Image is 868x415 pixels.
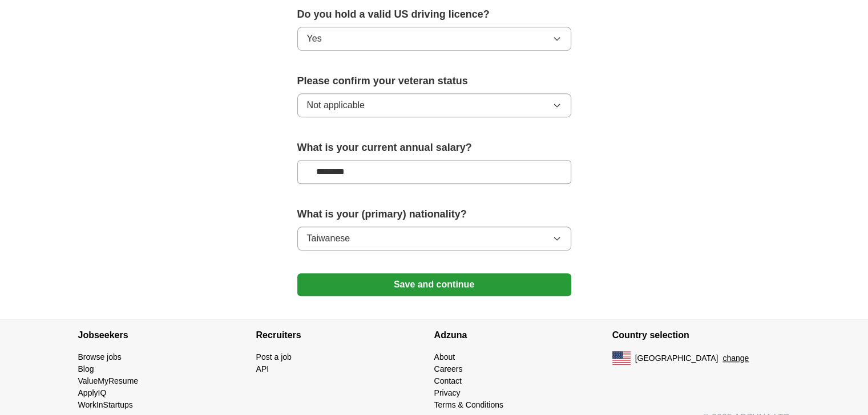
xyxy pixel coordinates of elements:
[297,227,571,250] button: Taiwanese
[307,98,365,112] span: Not applicable
[78,352,122,361] a: Browse jobs
[434,388,461,397] a: Privacy
[297,273,571,296] button: Save and continue
[78,400,133,409] a: WorkInStartups
[722,352,749,364] button: change
[635,352,718,364] span: [GEOGRAPHIC_DATA]
[297,27,571,51] button: Yes
[78,388,107,397] a: ApplyIQ
[297,140,571,155] label: What is your current annual salary?
[612,351,631,365] img: US flag
[256,352,292,361] a: Post a job
[256,364,269,373] a: API
[297,73,571,89] label: Please confirm your veteran status
[612,319,790,351] h4: Country selection
[78,376,139,385] a: ValueMyResume
[434,376,462,385] a: Contact
[434,352,455,361] a: About
[78,364,94,373] a: Blog
[434,400,503,409] a: Terms & Conditions
[307,232,350,245] span: Taiwanese
[297,7,571,22] label: Do you hold a valid US driving licence?
[297,207,571,222] label: What is your (primary) nationality?
[434,364,463,373] a: Careers
[297,93,571,117] button: Not applicable
[307,32,322,46] span: Yes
